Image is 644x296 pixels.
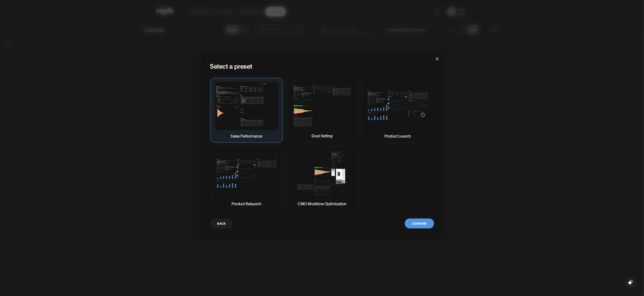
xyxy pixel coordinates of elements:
[361,78,434,143] button: Product Launch
[405,219,434,229] button: Confirm
[210,146,283,211] button: Product Relaunch
[435,57,439,61] span: close
[286,146,358,211] button: CMO Workflow Optimization
[290,82,354,130] img: Goal Setting
[210,78,283,143] button: Sales Performance
[286,78,358,143] button: Goal Setting
[298,201,346,207] p: CMO Workflow Optimization
[214,150,279,198] img: Product Relaunch
[312,133,333,139] p: Goal Setting
[384,133,411,139] p: Product Launch
[431,52,444,65] button: Close
[232,201,261,207] p: Product Relaunch
[210,62,434,70] h2: Select a preset
[214,82,279,130] img: Sales Performance
[366,82,430,130] img: Product Launch
[231,133,262,139] p: Sales Performance
[290,150,354,198] img: CMO Workflow Optimization
[210,219,233,229] button: Back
